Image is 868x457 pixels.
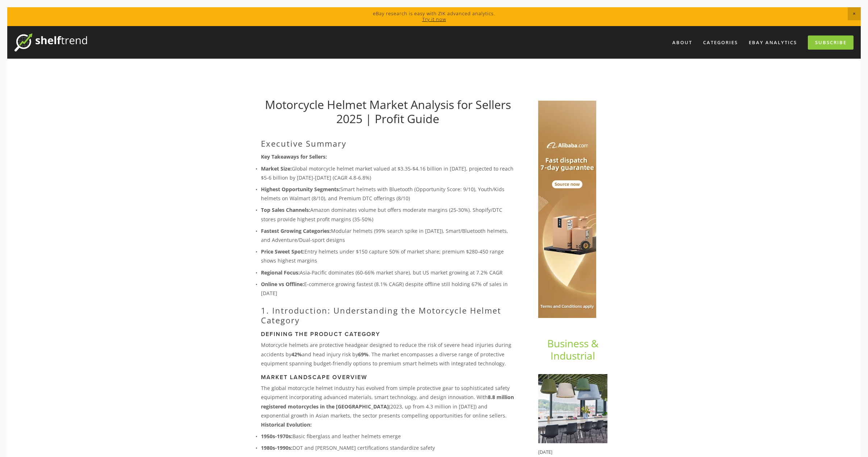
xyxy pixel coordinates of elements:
strong: 1980s-1990s: [261,444,292,451]
p: The global motorcycle helmet industry has evolved from simple protective gear to sophisticated sa... [261,383,515,420]
strong: 1950s-1970s: [261,433,292,440]
h2: Executive Summary [261,139,515,148]
p: Motorcycle helmets are protective headgear designed to reduce the risk of severe head injuries du... [261,340,515,368]
p: Amazon dominates volume but offers moderate margins (25-30%). Shopify/DTC stores provide highest ... [261,205,515,223]
strong: Historical Evolution: [261,421,312,428]
strong: Online vs Offline: [261,281,304,288]
img: ShelfTrend [14,33,87,51]
div: Categories [698,37,743,49]
a: About [668,37,697,49]
p: Asia-Pacific dominates (60-66% market share), but US market growing at 7.2% CAGR [261,268,515,277]
strong: Regional Focus: [261,269,300,276]
p: DOT and [PERSON_NAME] certifications standardize safety [261,443,515,452]
p: Global motorcycle helmet market valued at $3.35-$4.16 billion in [DATE], projected to reach $5-6 ... [261,164,515,182]
strong: Highest Opportunity Segments: [261,186,340,193]
strong: Market Size: [261,165,292,172]
strong: Fastest Growing Categories: [261,227,331,234]
strong: 8.8 million registered motorcycles in the [GEOGRAPHIC_DATA] [261,394,515,410]
p: E-commerce growing fastest (8.1% CAGR) despite offline still holding 67% of sales in [DATE] [261,280,515,298]
img: Shop Alibaba [538,101,596,318]
time: [DATE] [538,449,552,455]
p: Basic fiberglass and leather helmets emerge [261,432,515,441]
h3: Defining the Product Category [261,331,515,337]
a: Try it now [422,16,446,22]
strong: Price Sweet Spot: [261,248,304,255]
strong: Key Takeaways for Sellers: [261,153,327,160]
p: Smart helmets with Bluetooth (Opportunity Score: 9/10), Youth/Kids helmets on Walmart (8/10), and... [261,185,515,203]
strong: 69% [358,351,369,358]
a: Subscribe [808,35,854,50]
a: Motorcycle Helmet Market Analysis for Sellers 2025 | Profit Guide [265,97,511,126]
a: eBay Analytics [744,37,802,49]
a: Business & Industrial [547,336,601,362]
strong: Top Sales Channels: [261,206,310,213]
strong: 42% [291,351,302,358]
h2: 1. Introduction: Understanding the Motorcycle Helmet Category [261,306,515,325]
img: Acoustic Lighting Shades Are Music to Sellers' Ears [538,374,607,443]
p: Entry helmets under $150 capture 50% of market share; premium $280-450 range shows highest margins [261,247,515,265]
span: Close Announcement [848,7,861,20]
p: Modular helmets (99% search spike in [DATE]), Smart/Bluetooth helmets, and Adventure/Dual-sport d... [261,226,515,244]
h3: Market Landscape Overview [261,374,515,381]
